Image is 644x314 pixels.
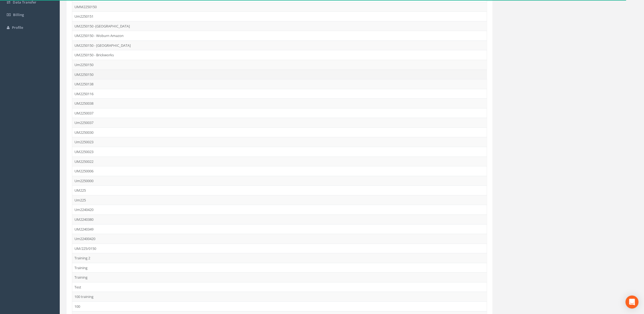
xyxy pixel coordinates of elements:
td: UM2250150 - Brickworks [72,50,487,60]
td: UM2250150 - [GEOGRAPHIC_DATA] [72,41,487,50]
td: UM2250037 [72,108,487,118]
td: UM2250150 [72,70,487,79]
span: Billing [13,12,24,17]
span: Profile [12,25,23,30]
td: UM2250006 [72,166,487,176]
td: Um2250151 [72,11,487,21]
td: UMM2250150 [72,2,487,12]
td: Um225 [72,195,487,205]
td: Training [72,272,487,282]
td: UM2250022 [72,157,487,166]
td: Training [72,263,487,273]
td: UM2240349 [72,224,487,234]
td: UM2250116 [72,89,487,99]
td: UM2250150 - Woburn Amazon [72,31,487,41]
td: Um2250037 [72,118,487,128]
td: UM/225/0150 [72,244,487,253]
td: Um2240420 [72,205,487,214]
td: UM2240380 [72,214,487,224]
td: Training 2 [72,253,487,263]
td: 100 [72,301,487,311]
td: UM2250150 -[GEOGRAPHIC_DATA] [72,21,487,31]
td: Test [72,282,487,292]
td: UM2250038 [72,98,487,108]
div: Open Intercom Messenger [626,296,639,309]
td: Um2250150 [72,60,487,70]
td: UM2250138 [72,79,487,89]
td: UM2250023 [72,147,487,157]
td: UM2250030 [72,128,487,137]
td: 100 training [72,292,487,301]
td: UM225 [72,185,487,195]
td: Um2250000 [72,176,487,186]
td: Um22400420 [72,234,487,244]
td: Um2250023 [72,137,487,147]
